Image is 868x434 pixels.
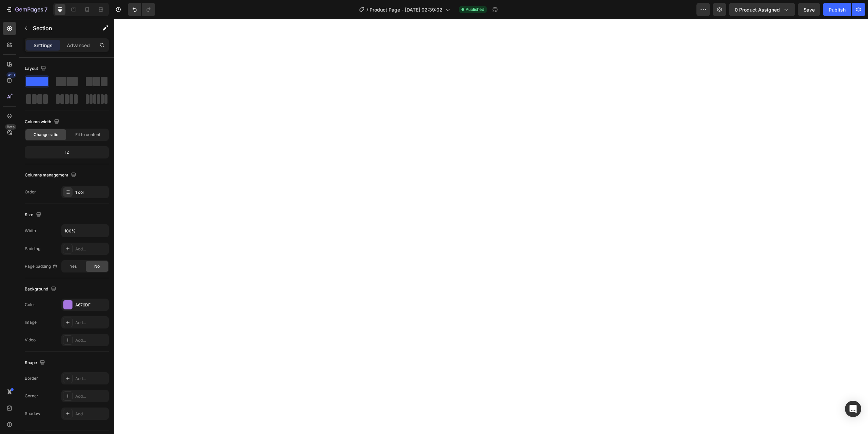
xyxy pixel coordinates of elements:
[70,263,77,269] span: Yes
[75,393,107,399] div: Add...
[466,6,484,13] span: Published
[33,24,88,32] p: Section
[735,6,780,13] span: 0 product assigned
[823,3,851,16] button: Publish
[75,337,107,343] div: Add...
[25,319,37,325] div: Image
[75,376,107,382] div: Add...
[845,401,861,417] div: Open Intercom Messenger
[367,6,368,13] span: /
[370,6,442,13] span: Product Page - [DATE] 02:39:02
[94,263,100,269] span: No
[829,6,846,13] div: Publish
[729,3,795,16] button: 0 product assigned
[25,393,38,399] div: Corner
[3,3,51,16] button: 7
[128,3,155,16] div: Undo/Redo
[114,19,868,434] iframe: Design area
[67,42,90,49] p: Advanced
[25,228,36,234] div: Width
[25,189,36,195] div: Order
[25,411,40,417] div: Shadow
[25,285,58,294] div: Background
[25,337,36,343] div: Video
[26,148,107,157] div: 12
[62,225,108,237] input: Auto
[25,375,38,381] div: Border
[25,210,43,220] div: Size
[25,246,40,252] div: Padding
[25,64,47,73] div: Layout
[25,358,46,367] div: Shape
[5,124,16,130] div: Beta
[75,320,107,326] div: Add...
[798,3,820,16] button: Save
[25,263,58,269] div: Page padding
[25,117,61,127] div: Column width
[75,302,107,308] div: A676DF
[44,5,47,14] p: 7
[75,189,107,195] div: 1 col
[34,132,58,138] span: Change ratio
[6,72,16,78] div: 450
[75,411,107,417] div: Add...
[804,7,815,13] span: Save
[75,132,100,138] span: Fit to content
[75,246,107,252] div: Add...
[25,302,35,308] div: Color
[34,42,53,49] p: Settings
[25,171,78,180] div: Columns management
